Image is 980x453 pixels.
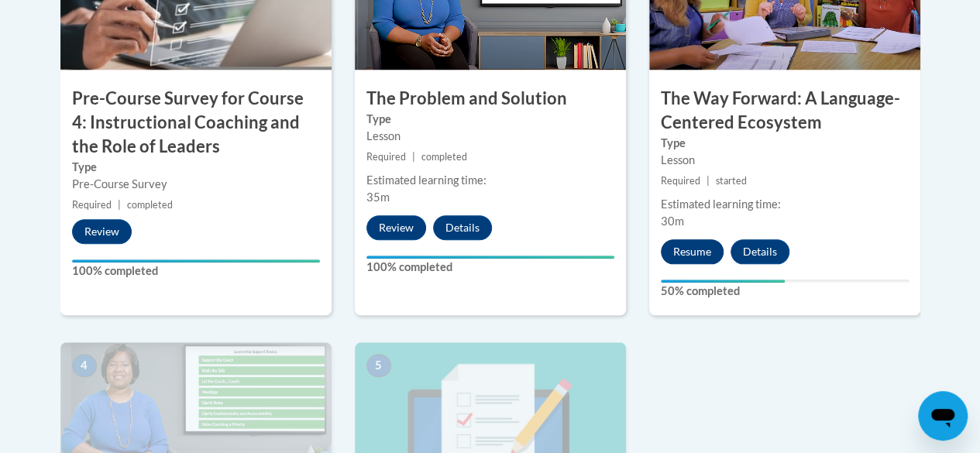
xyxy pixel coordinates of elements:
span: | [118,199,121,211]
div: Lesson [661,152,909,169]
div: Estimated learning time: [661,196,909,213]
button: Resume [661,239,724,264]
span: completed [421,151,467,163]
span: 5 [366,354,391,377]
span: completed [127,199,173,211]
button: Review [72,219,132,244]
span: started [716,175,747,187]
label: 50% completed [661,283,909,300]
span: Required [661,175,700,187]
div: Your progress [366,256,614,259]
label: 100% completed [72,263,320,280]
label: Type [72,159,320,176]
div: Lesson [366,128,614,145]
button: Details [433,215,492,240]
h3: The Problem and Solution [355,87,626,111]
label: Type [366,111,614,128]
label: 100% completed [366,259,614,276]
h3: The Way Forward: A Language-Centered Ecosystem [649,87,920,135]
div: Your progress [72,259,320,263]
span: | [412,151,415,163]
span: | [707,175,710,187]
span: 35m [366,190,390,204]
span: Required [366,151,406,163]
iframe: Button to launch messaging window [918,391,968,441]
span: 4 [72,354,97,377]
button: Review [366,215,426,240]
span: 30m [661,214,684,228]
h3: Pre-Course Survey for Course 4: Instructional Coaching and the Role of Leaders [60,87,332,158]
button: Details [731,239,789,264]
label: Type [661,135,909,152]
div: Pre-Course Survey [72,176,320,193]
span: Required [72,199,112,211]
div: Estimated learning time: [366,172,614,189]
div: Your progress [661,280,785,283]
